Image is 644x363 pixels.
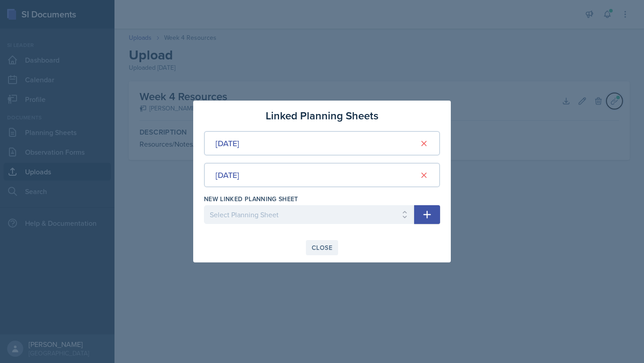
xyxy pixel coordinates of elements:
label: New Linked Planning Sheet [204,194,298,203]
div: [DATE] [216,169,239,181]
div: Close [312,244,332,251]
button: Close [306,240,338,255]
h3: Linked Planning Sheets [266,108,378,124]
div: [DATE] [216,137,239,149]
